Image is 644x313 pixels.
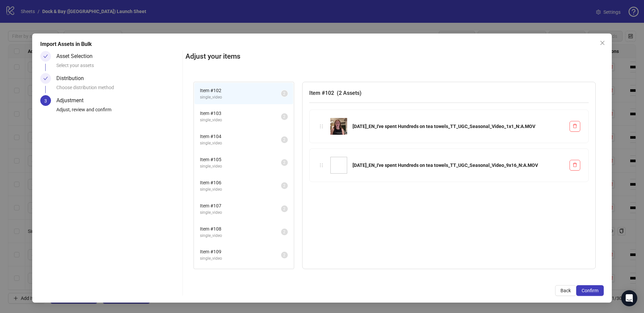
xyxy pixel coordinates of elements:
span: 2 [283,160,285,165]
span: Confirm [582,288,598,293]
h3: Item # 102 [309,89,589,97]
img: 17.09.25_EN_I've spent Hundreds on tea towels_TT_UGC_Seasonal_Video_1x1_N:A.MOV [330,118,347,135]
span: check [43,76,48,81]
div: Distribution [56,73,89,84]
span: single_video [200,186,281,193]
span: Item # 104 [200,133,281,140]
button: Confirm [576,285,604,296]
sup: 2 [281,90,288,97]
div: Choose distribution method [56,84,180,95]
div: holder [318,162,325,169]
span: close [600,40,605,46]
span: delete [573,124,577,128]
span: Back [560,288,571,293]
sup: 2 [281,252,288,258]
button: Close [597,38,608,48]
span: 2 [283,206,285,211]
sup: 2 [281,229,288,235]
span: 2 [283,253,285,257]
span: 2 [283,137,285,142]
div: Asset Selection [56,51,98,62]
span: single_video [200,233,281,239]
img: 17.09.25_EN_I've spent Hundreds on tea towels_TT_UGC_Seasonal_Video_9x16_N:A.MOV [330,157,347,174]
div: Open Intercom Messenger [621,290,637,306]
span: Item # 106 [200,179,281,186]
sup: 2 [281,159,288,166]
span: single_video [200,163,281,170]
span: Item # 108 [200,225,281,233]
span: single_video [200,209,281,216]
span: 2 [283,230,285,234]
span: 2 [283,91,285,96]
span: Item # 105 [200,156,281,163]
span: 2 [283,183,285,188]
div: Import Assets in Bulk [40,40,604,48]
span: 2 [283,114,285,119]
div: Adjustment [56,95,89,106]
span: Item # 103 [200,110,281,117]
span: check [43,54,48,59]
span: Item # 107 [200,202,281,209]
sup: 2 [281,136,288,143]
span: holder [319,124,324,129]
span: delete [573,163,577,167]
div: [DATE]_EN_I've spent Hundreds on tea towels_TT_UGC_Seasonal_Video_9x16_N:A.MOV [353,162,564,169]
sup: 2 [281,205,288,212]
span: holder [319,163,324,168]
div: [DATE]_EN_I've spent Hundreds on tea towels_TT_UGC_Seasonal_Video_1x1_N:A.MOV [353,123,564,130]
span: ( 2 Assets ) [337,90,362,96]
button: Back [555,285,576,296]
span: single_video [200,255,281,262]
span: single_video [200,140,281,146]
span: Item # 102 [200,87,281,94]
span: 3 [44,98,47,104]
span: single_video [200,117,281,123]
sup: 2 [281,113,288,120]
span: Item # 109 [200,248,281,255]
div: holder [318,123,325,130]
button: Delete [570,160,580,171]
h2: Adjust your items [185,51,604,62]
sup: 2 [281,182,288,189]
span: single_video [200,94,281,101]
div: Adjust, review and confirm [56,106,180,117]
div: Select your assets [56,62,180,73]
button: Delete [570,121,580,132]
